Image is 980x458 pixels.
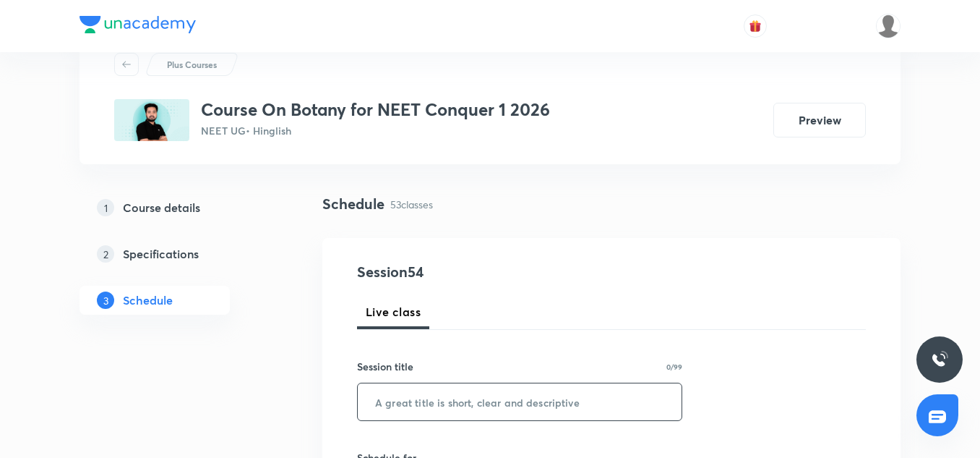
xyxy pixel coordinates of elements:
h4: Schedule [322,193,384,215]
a: 2Specifications [79,239,276,268]
p: NEET UG • Hinglish [201,123,550,138]
h4: Session 54 [357,261,621,283]
h5: Schedule [123,292,173,309]
p: 2 [97,245,114,263]
img: ttu [931,351,948,368]
img: Company Logo [79,16,196,33]
button: Preview [773,103,866,137]
p: 1 [97,199,114,216]
img: Arpit Srivastava [876,14,901,38]
h3: Course On Botany for NEET Conquer 1 2026 [201,99,550,120]
a: Company Logo [79,16,196,37]
p: 53 classes [390,197,433,212]
h5: Specifications [123,245,199,263]
p: 0/99 [666,363,682,370]
img: 71DB0E10-CFED-4C7F-A28D-573722049731_plus.png [114,99,189,141]
input: A great title is short, clear and descriptive [358,383,682,420]
h6: Session title [357,359,413,374]
span: Live class [366,303,421,321]
button: avatar [744,14,767,38]
p: 3 [97,292,114,309]
img: avatar [749,20,762,33]
a: 1Course details [79,193,276,222]
h5: Course details [123,199,200,216]
p: Plus Courses [167,58,217,71]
